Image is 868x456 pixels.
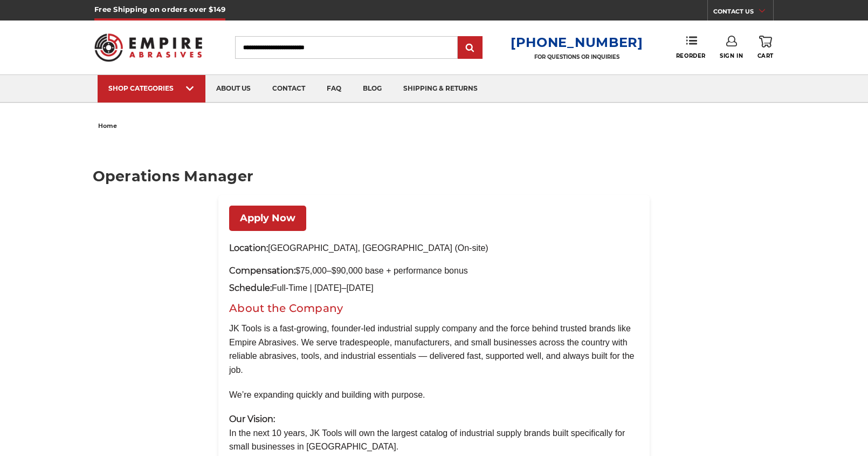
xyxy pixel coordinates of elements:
a: [PHONE_NUMBER] [511,35,643,50]
span: Cart [757,52,774,59]
p: FOR QUESTIONS OR INQUIRIES [511,53,643,60]
p: [GEOGRAPHIC_DATA], [GEOGRAPHIC_DATA] (On-site) [229,242,639,255]
a: about us [205,75,261,103]
div: SHOP CATEGORIES [108,84,195,92]
a: Apply Now [229,206,306,231]
a: faq [316,75,352,103]
strong: Our Vision: [229,414,275,424]
h2: About the Company [229,300,639,316]
img: Empire Abrasives [94,26,202,69]
p: JK Tools is a fast-growing, founder-led industrial supply company and the force behind trusted br... [229,322,639,377]
p: We’re expanding quickly and building with purpose. [229,388,639,402]
a: CONTACT US [713,5,773,21]
span: Reorder [676,52,706,59]
strong: Location: [229,243,268,253]
a: contact [261,75,316,103]
h1: Operations Manager [93,169,776,183]
a: shipping & returns [392,75,488,103]
a: Reorder [676,36,706,59]
a: Cart [757,36,774,59]
input: Submit [459,37,481,59]
a: blog [352,75,392,103]
p: $75,000–$90,000 base + performance bonus [229,266,639,276]
p: Full-Time | [DATE]–[DATE] [229,281,639,295]
span: home [98,122,117,130]
span: Sign In [720,52,743,59]
strong: Compensation: [229,266,295,276]
p: In the next 10 years, JK Tools will own the largest catalog of industrial supply brands built spe... [229,412,639,454]
strong: Schedule: [229,283,272,293]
